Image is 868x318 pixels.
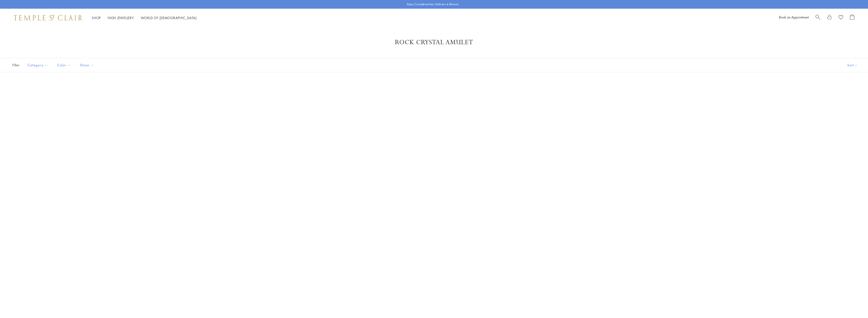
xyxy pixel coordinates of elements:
span: Color [55,62,74,68]
a: Book an Appointment [779,15,809,19]
a: Search [816,14,820,21]
span: Stone [78,62,97,68]
h1: Rock Crystal Amulet [18,38,850,47]
span: Category [25,62,51,68]
button: Stone [76,60,97,70]
button: Show sort by [837,58,868,72]
iframe: Gorgias live chat messenger [845,297,863,313]
button: Color [54,60,74,70]
p: Enjoy Complimentary Delivery & Returns [407,2,459,7]
a: ShopShop [92,16,101,20]
nav: Main navigation [92,15,197,21]
a: View Wishlist [839,14,843,21]
button: Category [24,60,51,70]
a: World of [DEMOGRAPHIC_DATA]World of [DEMOGRAPHIC_DATA] [141,16,197,20]
a: High JewelleryHigh Jewellery [108,16,134,20]
img: Temple St. Clair [14,15,83,21]
a: Open Shopping Bag [850,14,854,21]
